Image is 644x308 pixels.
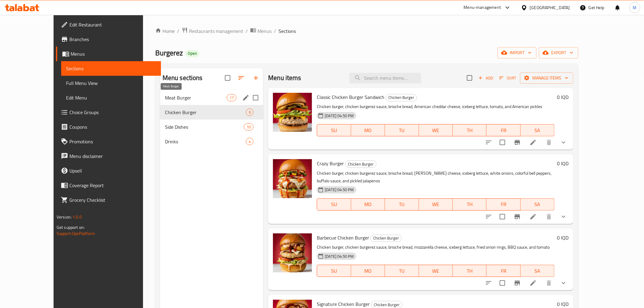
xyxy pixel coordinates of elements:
[544,49,573,57] span: export
[71,50,156,58] span: Menus
[464,4,501,11] div: Menu-management
[165,138,246,145] div: Drinks
[246,27,248,35] li: /
[455,267,484,275] span: TH
[453,198,487,211] button: TH
[385,265,419,277] button: TU
[66,79,156,87] span: Full Menu View
[163,73,203,82] h2: Menu sections
[345,161,376,168] span: Chicken Burger
[496,277,509,289] span: Select to update
[557,159,569,168] h6: 0 IQD
[56,17,161,32] a: Edit Restaurant
[241,93,250,102] button: edit
[521,124,555,136] button: SA
[160,88,264,151] nav: Menu sections
[69,152,156,160] span: Menu disclaimer
[56,134,161,149] a: Promotions
[489,267,518,275] span: FR
[539,47,578,58] button: export
[69,138,156,145] span: Promotions
[177,27,179,35] li: /
[322,187,356,193] span: [DATE] 04:50 PM
[523,126,552,135] span: SA
[523,267,552,275] span: SA
[542,209,556,224] button: delete
[556,209,571,224] button: show more
[542,135,556,150] button: delete
[268,73,301,82] h2: Menu items
[320,200,348,209] span: SU
[234,71,249,85] span: Sort sections
[273,159,312,198] img: Crazy Burger
[560,139,567,146] svg: Show Choices
[489,200,518,209] span: FR
[61,61,161,76] a: Sections
[530,139,537,146] a: Edit menu item
[345,160,376,168] div: Chicken Burger
[317,198,351,211] button: SU
[250,27,271,35] a: Menus
[476,73,495,83] button: Add
[481,276,496,290] button: sort-choices
[56,32,161,47] a: Branches
[520,72,573,84] button: Manage items
[57,229,95,237] a: Support.OpsPlatform
[320,267,348,275] span: SU
[322,113,356,119] span: [DATE] 04:50 PM
[419,124,453,136] button: WE
[354,126,383,135] span: MO
[160,120,264,134] div: Side Dishes10
[453,124,487,136] button: TH
[422,200,450,209] span: WE
[273,93,312,132] img: Classic Chicken Burger Sandwich
[422,126,450,135] span: WE
[322,254,356,259] span: [DATE] 04:50 PM
[56,193,161,207] a: Grocery Checklist
[542,276,556,290] button: delete
[69,182,156,189] span: Coverage Report
[455,126,484,135] span: TH
[56,149,161,163] a: Menu disclaimer
[185,51,199,56] span: Open
[530,279,537,287] a: Edit menu item
[165,109,246,116] div: Chicken Burger
[317,93,384,102] span: Classic Chicken Burger Sandwich
[530,213,537,220] a: Edit menu item
[69,167,156,174] span: Upsell
[69,21,156,28] span: Edit Restaurant
[160,105,264,120] div: Chicken Burger9
[453,265,487,277] button: TH
[371,235,401,242] span: Chicken Burger
[560,213,567,220] svg: Show Choices
[463,72,476,84] span: Select section
[487,124,520,136] button: FR
[498,47,537,58] button: import
[419,265,453,277] button: WE
[227,94,236,101] div: items
[487,198,520,211] button: FR
[633,4,637,11] span: M
[385,198,419,211] button: TU
[246,139,253,145] span: 4
[387,200,416,209] span: TU
[387,267,416,275] span: TU
[370,235,402,242] div: Chicken Burger
[56,163,161,178] a: Upsell
[510,276,525,290] button: Branch-specific-item
[278,27,296,35] span: Sections
[521,265,555,277] button: SA
[155,27,578,35] nav: breadcrumb
[385,124,419,136] button: TU
[155,46,183,60] span: Burgerez
[351,198,385,211] button: MO
[61,90,161,105] a: Edit Menu
[249,71,263,85] button: Add section
[525,74,569,82] span: Manage items
[495,73,520,83] span: Sort items
[502,49,532,57] span: import
[317,243,555,251] p: Chicken burger, chicken burgerez sauce, brioche bread, mozzarella cheese, iceberg lettuce, fried ...
[165,123,244,131] div: Side Dishes
[244,124,253,130] span: 10
[349,73,421,83] input: search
